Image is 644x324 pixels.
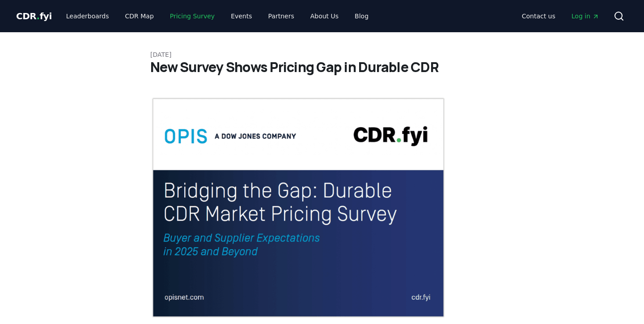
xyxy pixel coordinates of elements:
span: . [37,11,40,21]
a: CDR.fyi [16,10,52,22]
a: Partners [261,8,301,24]
span: Log in [572,12,599,21]
a: Blog [347,8,376,24]
a: Log in [564,8,606,24]
a: Leaderboards [59,8,116,24]
a: Pricing Survey [163,8,222,24]
a: About Us [303,8,346,24]
a: Contact us [515,8,563,24]
a: CDR Map [118,8,161,24]
p: [DATE] [150,50,494,59]
nav: Main [515,8,606,24]
span: CDR fyi [16,11,52,21]
nav: Main [59,8,376,24]
img: blog post image [150,97,446,319]
h1: New Survey Shows Pricing Gap in Durable CDR [150,59,494,75]
a: Events [224,8,259,24]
